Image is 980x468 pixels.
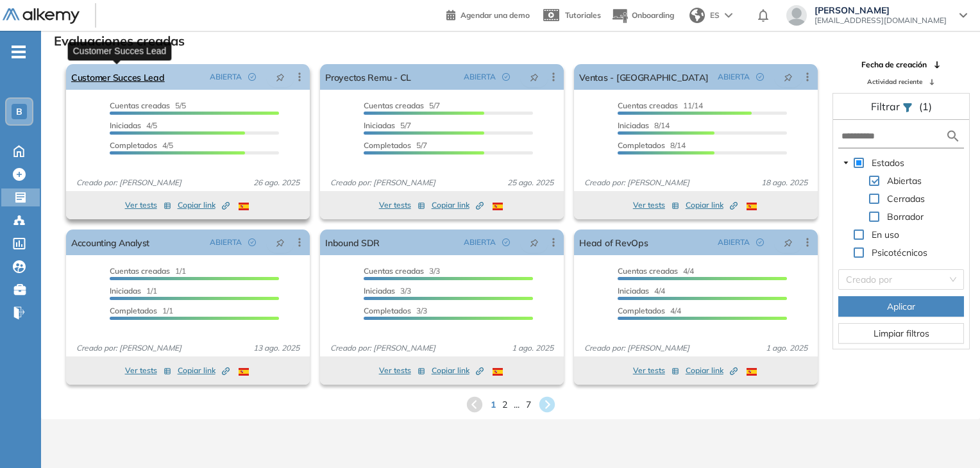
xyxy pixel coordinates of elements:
img: arrow [725,13,732,18]
span: Creado por: [PERSON_NAME] [579,177,695,188]
span: Iniciadas [364,286,395,296]
span: 1/1 [110,306,173,315]
span: Cuentas creadas [618,266,678,276]
span: 18 ago. 2025 [756,177,813,188]
span: 1/1 [110,266,186,276]
span: pushpin [530,72,539,82]
span: Copiar link [178,365,230,376]
span: 3/3 [364,266,440,276]
button: Ver tests [633,197,679,213]
span: Onboarding [632,10,674,20]
span: check-circle [502,238,510,246]
span: En uso [872,229,899,240]
span: (1) [919,99,932,114]
button: pushpin [774,67,802,87]
span: 4/4 [618,306,681,315]
iframe: Chat Widget [916,406,980,468]
span: Iniciadas [364,121,395,130]
span: pushpin [276,237,285,247]
span: Iniciadas [110,286,141,296]
span: Copiar link [432,199,484,211]
span: Cuentas creadas [110,101,170,110]
span: 7 [526,398,531,412]
span: Tutoriales [565,10,601,20]
a: Agendar una demo [446,6,530,22]
span: Abiertas [884,173,924,188]
span: Iniciadas [110,121,141,130]
span: check-circle [248,238,256,246]
span: Completados [618,140,665,150]
span: Fecha de creación [861,59,927,71]
span: Copiar link [686,199,738,211]
span: 26 ago. 2025 [248,177,305,188]
span: Completados [110,140,157,150]
span: Actividad reciente [867,77,922,87]
span: 11/14 [618,101,703,110]
span: ABIERTA [210,237,242,248]
button: Copiar link [686,197,738,213]
img: Logo [3,8,80,24]
button: pushpin [774,232,802,253]
span: Creado por: [PERSON_NAME] [325,342,441,354]
button: Aplicar [838,296,964,317]
button: Ver tests [125,197,171,213]
span: pushpin [784,237,793,247]
span: 1/1 [110,286,157,296]
span: 13 ago. 2025 [248,342,305,354]
span: Estados [869,155,907,171]
button: Copiar link [432,363,484,378]
button: Ver tests [633,363,679,378]
button: Copiar link [178,363,230,378]
span: 1 ago. 2025 [507,342,559,354]
span: 2 [502,398,507,412]
span: Completados [364,140,411,150]
span: 25 ago. 2025 [502,177,559,188]
span: Limpiar filtros [874,326,929,340]
span: check-circle [248,73,256,81]
span: 8/14 [618,121,670,130]
span: check-circle [756,238,764,246]
a: Proyectos Remu - CL [325,64,411,90]
button: Ver tests [379,363,425,378]
h3: Evaluaciones creadas [54,33,185,49]
span: ABIERTA [718,237,750,248]
span: Completados [364,306,411,315]
span: 1 ago. 2025 [761,342,813,354]
span: Iniciadas [618,121,649,130]
span: ABIERTA [718,71,750,83]
span: Psicotécnicos [869,245,930,260]
span: Copiar link [432,365,484,376]
button: pushpin [520,232,548,253]
div: Customer Succes Lead [68,42,172,60]
span: [EMAIL_ADDRESS][DOMAIN_NAME] [815,15,947,26]
button: Copiar link [432,197,484,213]
img: search icon [945,128,961,144]
span: ES [710,10,720,21]
span: 5/5 [110,101,186,110]
span: Cuentas creadas [364,266,424,276]
span: 4/5 [110,140,173,150]
span: ABIERTA [210,71,242,83]
span: 8/14 [618,140,686,150]
span: ... [514,398,520,412]
span: Creado por: [PERSON_NAME] [71,342,187,354]
span: ABIERTA [464,237,496,248]
span: 4/5 [110,121,157,130]
span: 5/7 [364,121,411,130]
span: 3/3 [364,306,427,315]
span: Creado por: [PERSON_NAME] [71,177,187,188]
span: Aplicar [887,299,915,313]
span: Creado por: [PERSON_NAME] [325,177,441,188]
span: Copiar link [686,365,738,376]
img: ESP [493,368,503,376]
button: Onboarding [611,2,674,29]
span: 4/4 [618,286,665,296]
button: Copiar link [178,197,230,213]
span: pushpin [784,72,793,82]
span: Cerradas [884,191,927,206]
span: check-circle [502,73,510,81]
a: Customer Succes Lead [71,64,165,90]
span: Borrador [887,211,924,222]
img: ESP [239,203,249,210]
span: Cuentas creadas [110,266,170,276]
